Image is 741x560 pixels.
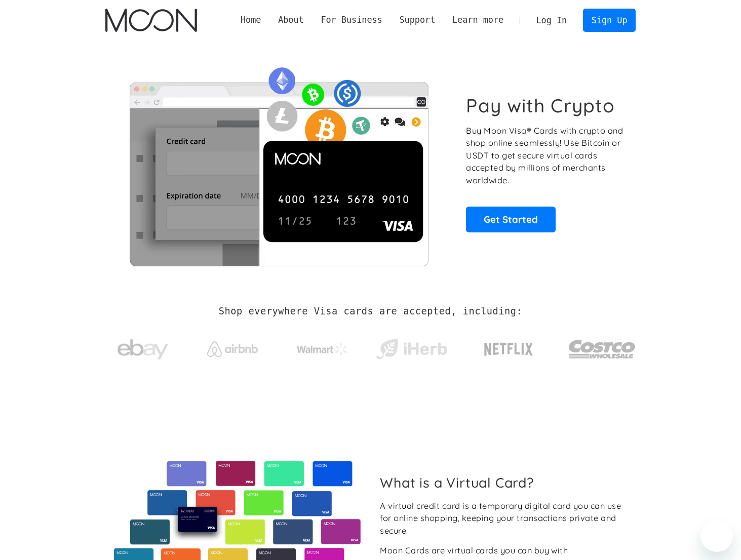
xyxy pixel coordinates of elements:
[391,14,444,26] div: Support
[105,60,452,266] img: Moon Cards let you spend your crypto anywhere Visa is accepted.
[483,337,534,362] img: Netflix
[269,14,312,26] div: About
[105,324,181,371] a: ebay
[444,14,512,26] div: Learn more
[321,14,382,26] div: For Business
[297,343,347,355] img: Walmart
[284,333,360,361] a: Walmart
[194,331,270,362] a: Airbnb
[380,500,628,537] div: A virtual credit card is a temporary digital card you can use for online shopping, keeping your t...
[105,9,197,32] img: Moon Logo
[374,326,449,368] a: iHerb
[207,341,258,357] img: Airbnb
[466,207,556,232] a: Get Started
[118,334,168,366] img: ebay
[700,519,733,552] iframe: Button to launch messaging window
[568,330,636,368] img: Costco
[463,327,554,367] a: Netflix
[568,320,636,373] a: Costco
[466,125,625,187] p: Buy Moon Visa® Cards with crypto and shop online seamlessly! Use Bitcoin or USDT to get secure vi...
[528,9,575,31] a: Log In
[232,14,269,26] a: Home
[583,9,636,31] a: Sign Up
[452,14,503,26] div: Learn more
[399,14,435,26] div: Support
[105,9,197,32] a: home
[219,306,522,317] h2: Shop everywhere Visa cards are accepted, including:
[380,474,628,491] h2: What is a Virtual Card?
[313,14,391,26] div: For Business
[278,14,304,26] div: About
[374,336,449,363] img: iHerb
[466,94,615,117] h1: Pay with Crypto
